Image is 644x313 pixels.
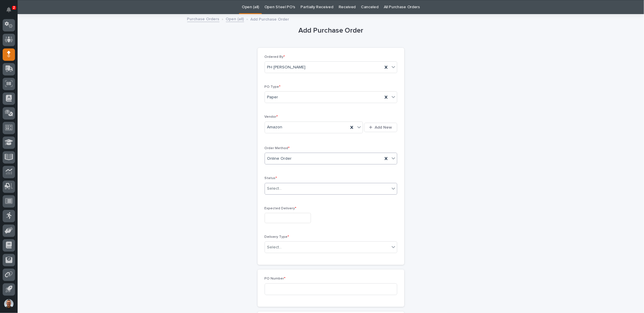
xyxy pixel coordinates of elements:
a: Open Steel PO's [264,0,295,14]
span: Vendor [265,115,278,119]
span: Paper [267,94,278,100]
button: Notifications [3,4,15,16]
span: Add New [375,125,392,129]
button: users-avatar [3,298,15,310]
p: Add Purchase Order [251,16,289,22]
a: Received [339,0,356,14]
a: Purchase Orders [187,15,219,22]
p: 2 [13,6,15,10]
div: Notifications2 [7,7,15,16]
a: Canceled [361,0,378,14]
span: Amazon [267,124,283,130]
a: Partially Received [300,0,333,14]
a: Open (all) [226,15,244,22]
span: Online Order [267,156,292,162]
span: Ordered By [265,55,285,59]
button: Add New [364,123,397,132]
h1: Add Purchase Order [258,26,404,35]
span: PO Number [265,277,286,280]
span: Order Method [265,147,290,150]
span: Expected Delivery [265,207,297,210]
div: Select... [267,186,282,192]
a: Open (all) [242,0,259,14]
span: Delivery Type [265,235,289,239]
a: All Purchase Orders [384,0,420,14]
span: PO Type [265,85,281,89]
span: PH [PERSON_NAME] [267,64,306,70]
span: Status [265,176,277,180]
div: Select... [267,244,282,250]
